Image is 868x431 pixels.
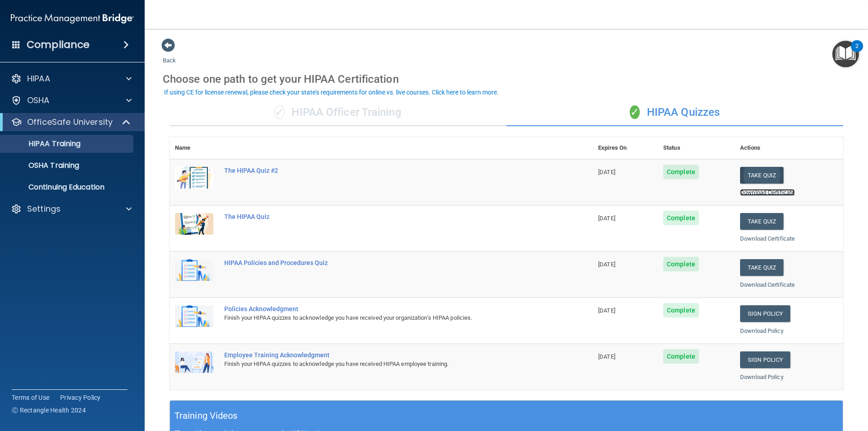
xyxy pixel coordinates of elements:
[224,351,547,359] div: Employee Training Acknowledgment
[163,46,176,64] a: Back
[740,167,783,184] button: Take Quiz
[740,213,783,230] button: Take Quiz
[740,327,783,334] a: Download Policy
[740,189,795,196] a: Download Certificate
[832,41,859,67] button: Open Resource Center, 2 new notifications
[11,9,134,28] img: PMB logo
[855,46,859,58] div: 2
[663,165,699,179] span: Complete
[224,305,547,313] div: Policies Acknowledgment
[170,99,506,126] div: HIPAA Officer Training
[598,215,615,222] span: [DATE]
[27,73,50,84] p: HIPAA
[224,313,547,323] div: Finish your HIPAA quizzes to acknowledge you have received your organization’s HIPAA policies.
[224,259,547,266] div: HIPAA Policies and Procedures Quiz
[163,88,500,97] button: If using CE for license renewal, please check your state's requirements for online vs. live cours...
[663,303,699,317] span: Complete
[506,99,843,126] div: HIPAA Quizzes
[740,235,795,242] a: Download Certificate
[12,393,49,402] a: Terms of Use
[663,211,699,225] span: Complete
[663,257,699,271] span: Complete
[27,38,90,51] h4: Compliance
[27,117,113,128] p: OfficeSafe University
[630,105,640,119] span: ✓
[11,117,131,128] a: OfficeSafe University
[274,105,284,119] span: ✓
[740,305,790,322] a: Sign Policy
[735,137,843,159] th: Actions
[6,183,129,192] p: Continuing Education
[11,95,132,106] a: OSHA
[224,359,547,369] div: Finish your HIPAA quizzes to acknowledge you have received HIPAA employee training.
[164,89,499,95] div: If using CE for license renewal, please check your state's requirements for online vs. live cours...
[163,66,850,92] div: Choose one path to get your HIPAA Certification
[175,408,238,424] h5: Training Videos
[60,393,101,402] a: Privacy Policy
[11,204,132,214] a: Settings
[598,169,615,175] span: [DATE]
[11,73,132,84] a: HIPAA
[740,351,790,368] a: Sign Policy
[598,307,615,314] span: [DATE]
[224,213,547,220] div: The HIPAA Quiz
[598,261,615,268] span: [DATE]
[598,353,615,360] span: [DATE]
[27,95,50,106] p: OSHA
[740,281,795,288] a: Download Certificate
[593,137,658,159] th: Expires On
[27,204,61,214] p: Settings
[663,349,699,364] span: Complete
[6,139,80,148] p: HIPAA Training
[658,137,735,159] th: Status
[712,367,857,403] iframe: Drift Widget Chat Controller
[740,259,783,276] button: Take Quiz
[224,167,547,174] div: The HIPAA Quiz #2
[170,137,219,159] th: Name
[6,161,79,170] p: OSHA Training
[12,406,86,415] span: Ⓒ Rectangle Health 2024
